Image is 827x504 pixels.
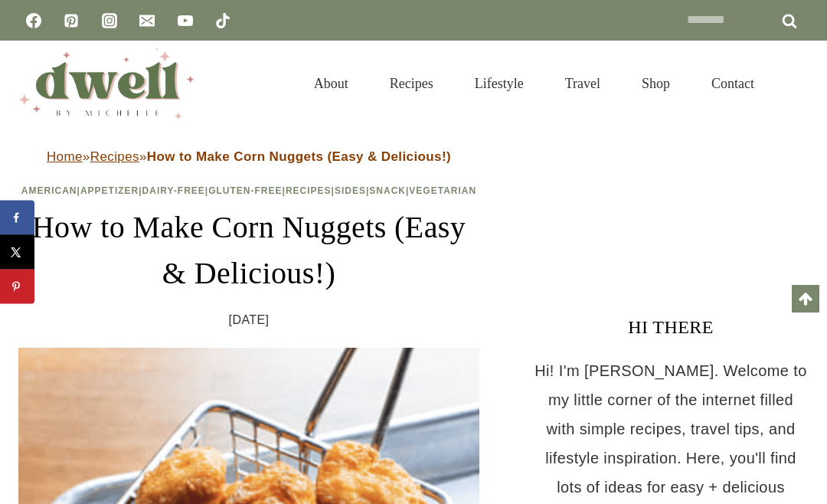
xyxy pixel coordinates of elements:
a: Scroll to top [792,285,819,313]
span: | | | | | | | [21,185,476,196]
a: Instagram [94,5,125,36]
a: Pinterest [56,5,87,36]
a: Sides [335,185,366,196]
a: YouTube [170,5,201,36]
a: Snack [369,185,406,196]
h3: HI THERE [533,313,809,341]
button: View Search Form [783,70,809,97]
nav: Primary Navigation [293,57,775,110]
a: Lifestyle [454,57,544,110]
a: Recipes [90,149,139,164]
a: Travel [544,57,621,110]
a: Contact [691,57,775,110]
time: [DATE] [229,309,270,332]
a: American [21,185,77,196]
img: DWELL by michelle [18,48,194,119]
a: Email [132,5,162,36]
span: » » [47,149,451,164]
a: Recipes [286,185,332,196]
h1: How to Make Corn Nuggets (Easy & Delicious!) [18,205,479,296]
a: Home [47,149,83,164]
a: Appetizer [80,185,139,196]
a: Shop [621,57,691,110]
strong: How to Make Corn Nuggets (Easy & Delicious!) [147,149,451,164]
a: Recipes [369,57,454,110]
a: Gluten-Free [208,185,282,196]
a: Dairy-Free [142,185,205,196]
a: About [293,57,369,110]
a: Vegetarian [409,185,476,196]
a: Facebook [18,5,49,36]
a: TikTok [208,5,238,36]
